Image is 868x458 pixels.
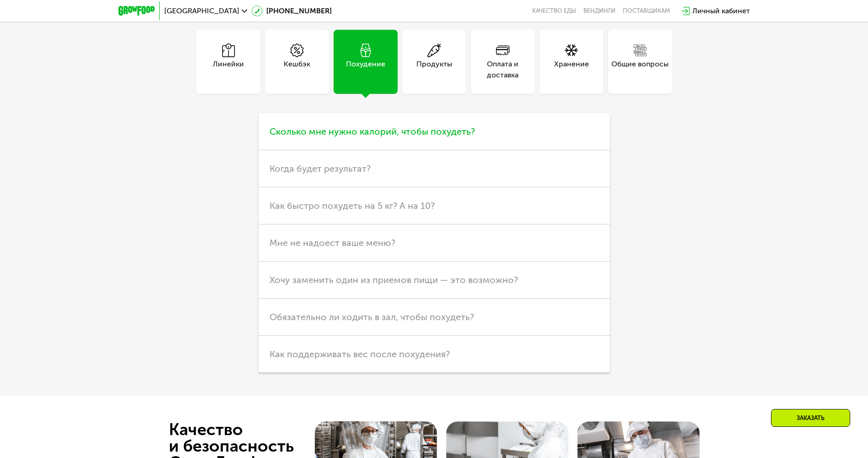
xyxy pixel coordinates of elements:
[554,59,589,81] div: Хранение
[213,59,244,81] div: Линейки
[270,274,518,285] span: Хочу заменить один из приемов пищи — это возможно?
[416,59,452,81] div: Продукты
[611,59,669,81] div: Общие вопросы
[771,409,850,427] div: Заказать
[284,59,310,81] div: Кешбэк
[164,7,239,15] span: [GEOGRAPHIC_DATA]
[623,7,670,15] div: поставщикам
[532,7,576,15] a: Качество еды
[692,5,750,16] div: Личный кабинет
[270,200,435,211] span: Как быстро похудеть на 5 кг? А на 10?
[583,7,615,15] a: Вендинги
[270,126,475,137] span: Сколько мне нужно калорий, чтобы похудеть?
[346,59,385,81] div: Похудение
[270,349,450,360] span: Как поддерживать вес после похудения?
[270,163,371,174] span: Когда будет результат?
[270,311,474,322] span: Обязательно ли ходить в зал, чтобы похудеть?
[471,59,535,81] div: Оплата и доставка
[270,237,395,248] span: Мне не надоест ваше меню?
[252,5,332,16] a: [PHONE_NUMBER]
